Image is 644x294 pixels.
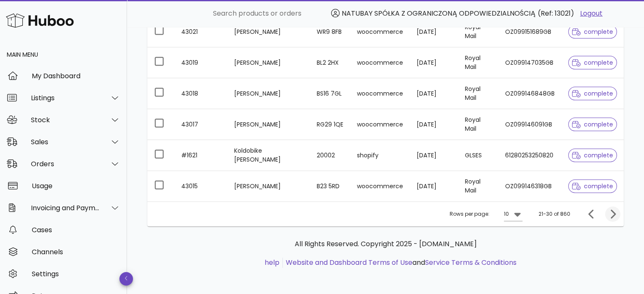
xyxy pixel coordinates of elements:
img: Huboo Logo [6,11,74,30]
span: complete [572,183,613,189]
td: 43019 [174,47,227,78]
td: Royal Mail [458,109,498,140]
td: [PERSON_NAME] [227,171,310,201]
div: Invoicing and Payments [31,204,100,212]
td: [DATE] [410,16,458,47]
li: and [283,258,517,268]
td: 43021 [174,16,227,47]
div: Settings [32,270,120,278]
td: Royal Mail [458,47,498,78]
a: Website and Dashboard Terms of Use [286,258,412,267]
td: woocommerce [350,171,410,201]
td: [DATE] [410,140,458,171]
p: All Rights Reserved. Copyright 2025 - [DOMAIN_NAME] [154,239,617,249]
td: 61280253250820 [498,140,561,171]
div: My Dashboard [32,72,120,80]
td: GLSES [458,140,498,171]
td: Royal Mail [458,171,498,201]
div: Channels [32,248,120,256]
span: (Ref: 13021) [538,8,574,18]
span: complete [572,152,613,158]
td: Royal Mail [458,78,498,109]
td: woocommerce [350,47,410,78]
td: [PERSON_NAME] [227,109,310,140]
td: [DATE] [410,47,458,78]
td: B23 5RD [310,171,350,201]
td: 43018 [174,78,227,109]
td: OZ099146091GB [498,109,561,140]
td: BL2 2HX [310,47,350,78]
td: [DATE] [410,171,458,201]
td: 43015 [174,171,227,201]
div: 10Rows per page: [504,207,522,221]
div: Stock [31,116,100,124]
td: shopify [350,140,410,171]
td: woocommerce [350,16,410,47]
div: Usage [32,182,120,190]
span: complete [572,29,613,35]
td: OZ099151689GB [498,16,561,47]
span: complete [572,121,613,127]
td: RG29 1QE [310,109,350,140]
button: Next page [605,206,620,222]
td: woocommerce [350,109,410,140]
td: 20002 [310,140,350,171]
a: Service Terms & Conditions [425,258,517,267]
div: 21-30 of 860 [539,210,570,218]
button: Previous page [584,206,599,222]
span: NATUBAY SPÓŁKA Z OGRANICZONĄ ODPOWIEDZIALNOŚCIĄ [342,8,536,18]
td: 43017 [174,109,227,140]
td: WR9 8FB [310,16,350,47]
td: [DATE] [410,78,458,109]
td: OZ099147035GB [498,47,561,78]
td: OZ099146318GB [498,171,561,201]
td: Royal Mail [458,16,498,47]
div: Orders [31,160,100,168]
div: Sales [31,138,100,146]
a: Logout [580,8,603,19]
div: Listings [31,94,100,102]
td: OZ099146848GB [498,78,561,109]
td: woocommerce [350,78,410,109]
div: Cases [32,226,120,234]
td: BS16 7GL [310,78,350,109]
div: Rows per page: [450,202,522,226]
td: Koldobike [PERSON_NAME] [227,140,310,171]
td: [PERSON_NAME] [227,78,310,109]
a: help [265,258,279,267]
td: #1621 [174,140,227,171]
div: 10 [504,210,509,218]
td: [PERSON_NAME] [227,47,310,78]
span: complete [572,91,613,96]
span: complete [572,60,613,66]
td: [DATE] [410,109,458,140]
td: [PERSON_NAME] [227,16,310,47]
